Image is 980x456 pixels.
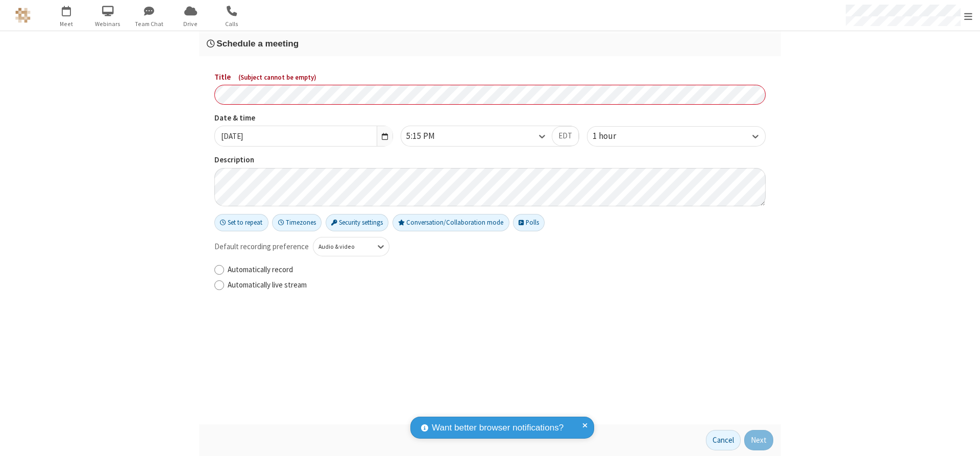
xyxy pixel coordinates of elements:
label: Description [214,154,766,166]
button: Polls [513,214,545,231]
label: Title [214,71,766,83]
iframe: Chat [954,429,972,449]
span: Drive [171,19,210,29]
button: Conversation/Collaboration mode [393,214,509,231]
div: 1 hour [593,130,633,143]
button: EDT [552,126,579,147]
label: Automatically record [228,264,766,276]
button: Next [744,430,773,450]
span: Calls [213,19,251,29]
label: Automatically live stream [228,279,766,291]
span: Want better browser notifications? [432,421,563,435]
div: Audio & video [318,242,367,251]
button: Set to repeat [214,214,268,231]
label: Date & time [214,112,393,124]
span: Schedule a meeting [216,38,299,49]
span: ( Subject cannot be empty ) [238,73,316,82]
button: Timezones [272,214,322,231]
img: QA Selenium DO NOT DELETE OR CHANGE [15,8,31,23]
span: Default recording preference [214,241,309,253]
button: Security settings [326,214,389,231]
span: Webinars [89,19,127,29]
span: Meet [47,19,86,29]
button: Cancel [706,430,741,450]
span: Team Chat [130,19,168,29]
div: 5:15 PM [406,130,452,143]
